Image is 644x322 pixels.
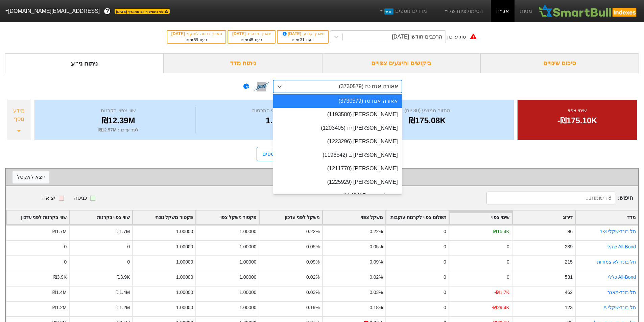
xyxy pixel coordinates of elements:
div: 0.05% [306,243,319,250]
div: ₪15.4K [493,228,509,235]
div: 1.00000 [176,274,193,281]
div: 0.03% [306,289,319,296]
div: מידע נוסף [9,107,29,123]
a: מדדים נוספיםחדש [376,4,430,18]
span: [DATE] [282,31,303,36]
a: תנאי כניסה למדדים נוספים [257,147,329,161]
div: שינוי צפוי [526,107,628,115]
button: ייצא לאקסל [13,171,49,183]
div: [PERSON_NAME] (1211770) [273,162,402,175]
div: Toggle SortBy [576,210,638,224]
span: חיפוש : [486,192,633,204]
div: ₪12.39M [43,115,193,127]
div: כניסה [74,194,87,202]
div: בעוד ימים [232,37,271,43]
div: -₪175.10K [526,115,628,127]
div: הרכבים חודשי [DATE] [392,33,442,41]
div: [PERSON_NAME] יח (1203405) [273,121,402,135]
a: תל בונד-מאגר [607,290,636,295]
span: חדש [384,8,393,15]
div: 462 [565,289,573,296]
div: 1.0 [197,115,345,127]
div: ₪1.4M [52,289,67,296]
div: בעוד ימים [171,37,222,43]
span: ? [105,7,109,16]
div: -₪1.7K [495,289,509,296]
div: 0.22% [306,228,319,235]
span: לפי נתוני סוף יום מתאריך [DATE] [115,9,169,14]
a: תל בונד-שקלי 1-3 [600,229,636,234]
div: [PERSON_NAME] (1225929) [273,175,402,189]
div: תאריך כניסה לתוקף : [171,31,222,37]
div: ₪3.9K [117,274,130,281]
input: 8 רשומות... [486,192,615,204]
div: 1.00000 [176,258,193,266]
div: 0.22% [369,228,383,235]
div: 0 [444,228,446,235]
div: תאריך פרסום : [232,31,271,37]
div: סיכום שינויים [480,53,639,73]
div: 0.18% [369,304,383,311]
div: 0 [444,304,446,311]
div: 1.00000 [176,289,193,296]
div: 0.09% [369,258,383,266]
div: ₪1.7M [116,228,130,235]
img: tase link [253,78,270,95]
div: אאורה אגח טז (3730579) [339,82,398,91]
div: 239 [565,243,573,250]
div: Toggle SortBy [70,210,132,224]
span: [DATE] [171,31,186,36]
div: 96 [567,228,572,235]
div: Toggle SortBy [512,210,575,224]
div: 531 [565,274,573,281]
div: 0 [64,258,67,266]
div: שינוי צפוי לפי מדד [13,172,631,182]
div: שווי צפוי בקרנות [43,107,193,115]
a: All-Bond כללי [608,274,636,280]
div: 0 [507,274,509,281]
div: 0.05% [369,243,383,250]
div: Toggle SortBy [323,210,385,224]
div: 1.00000 [239,304,256,311]
div: 1.00000 [176,243,193,250]
div: יציאה [42,194,55,202]
div: ביקושים והיצעים צפויים [322,53,481,73]
div: 0 [444,258,446,266]
div: 0 [507,243,509,250]
div: Toggle SortBy [133,210,195,224]
div: 0 [127,243,130,250]
div: לפני עדכון : ₪12.57M [43,127,193,133]
div: [PERSON_NAME] ב (1196542) [273,148,402,162]
a: תל בונד-שקלי A [603,305,636,310]
div: Toggle SortBy [259,210,322,224]
div: 1.00000 [176,304,193,311]
div: ₪175.08K [349,115,505,127]
div: ניתוח מדד [164,53,322,73]
div: 0 [507,258,509,266]
div: -₪29.4K [492,304,509,311]
div: מחזור ממוצע (30 יום) [349,107,505,115]
div: ₪3.9K [53,274,67,281]
a: תל בונד-לא צמודות [597,259,636,265]
div: ₪1.2M [116,304,130,311]
div: ₪1.2M [52,304,67,311]
div: ניתוח ני״ע [5,53,164,73]
div: 123 [565,304,573,311]
div: 0 [444,289,446,296]
div: 1.00000 [239,243,256,250]
div: [PERSON_NAME] (1193580) [273,108,402,121]
div: 1.00000 [239,228,256,235]
span: 45 [249,38,253,42]
div: Toggle SortBy [386,210,449,224]
div: 0 [127,258,130,266]
div: 1.00000 [176,228,193,235]
div: 215 [565,258,573,266]
a: הסימולציות שלי [440,4,486,18]
div: 0 [444,243,446,250]
div: אבגול אגח ד (1140417) [273,189,402,202]
div: 1.00000 [239,258,256,266]
span: 59 [194,38,198,42]
div: סוג עדכון [447,33,466,41]
div: 0.19% [306,304,319,311]
div: 1.00000 [239,274,256,281]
